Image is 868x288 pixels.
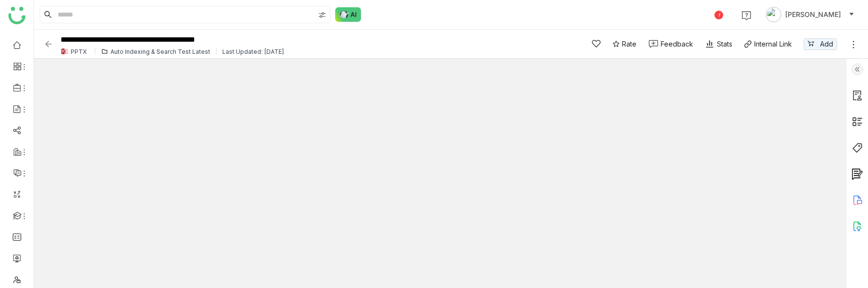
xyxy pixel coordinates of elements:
img: help.svg [742,11,751,20]
img: folder.svg [101,48,108,55]
button: Add [804,38,837,50]
img: ask-buddy-normal.svg [335,7,361,22]
div: Last Updated: [DATE] [222,48,284,55]
img: back [44,39,53,49]
span: Rate [622,39,636,49]
div: 1 [714,11,723,19]
span: [PERSON_NAME] [785,9,841,20]
div: PPTX [71,48,87,55]
img: search-type.svg [318,11,326,19]
img: pptx.svg [61,48,68,55]
span: Add [820,39,833,49]
img: avatar [766,7,781,22]
img: logo [8,7,26,24]
img: stats.svg [705,39,714,49]
div: Feedback [661,39,693,49]
div: Stats [705,39,732,49]
div: Auto Indexing & Search Test Latest [110,48,210,55]
button: [PERSON_NAME] [764,7,856,22]
img: feedback-1.svg [649,40,658,48]
div: Internal Link [754,39,792,49]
